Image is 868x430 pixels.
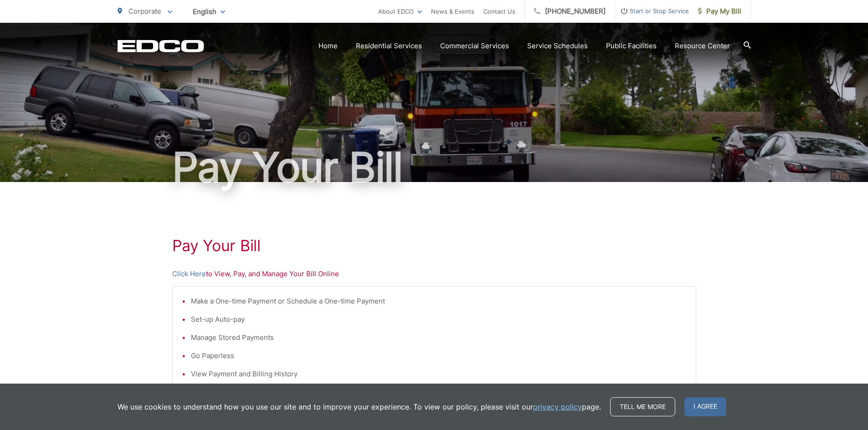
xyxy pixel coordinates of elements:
[431,6,474,17] a: News & Events
[356,40,422,51] a: Residential Services
[610,397,675,416] a: Tell me more
[186,4,232,20] span: English
[128,7,161,15] span: Corporate
[118,401,601,412] p: We use cookies to understand how you use our site and to improve your experience. To view our pol...
[191,332,687,343] li: Manage Stored Payments
[675,40,730,51] a: Resource Center
[378,6,422,17] a: About EDCO
[118,40,204,52] a: EDCD logo. Return to the homepage.
[440,40,509,51] a: Commercial Services
[483,6,515,17] a: Contact Us
[191,314,687,325] li: Set-up Auto-pay
[606,40,657,51] a: Public Facilities
[684,397,726,416] span: I agree
[318,40,338,51] a: Home
[172,268,696,279] p: to View, Pay, and Manage Your Bill Online
[118,145,751,190] h1: Pay Your Bill
[533,401,582,412] a: privacy policy
[698,6,741,17] span: Pay My Bill
[191,350,687,361] li: Go Paperless
[191,296,687,307] li: Make a One-time Payment or Schedule a One-time Payment
[172,268,206,279] a: Click Here
[191,369,687,379] li: View Payment and Billing History
[527,40,588,51] a: Service Schedules
[172,237,696,255] h1: Pay Your Bill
